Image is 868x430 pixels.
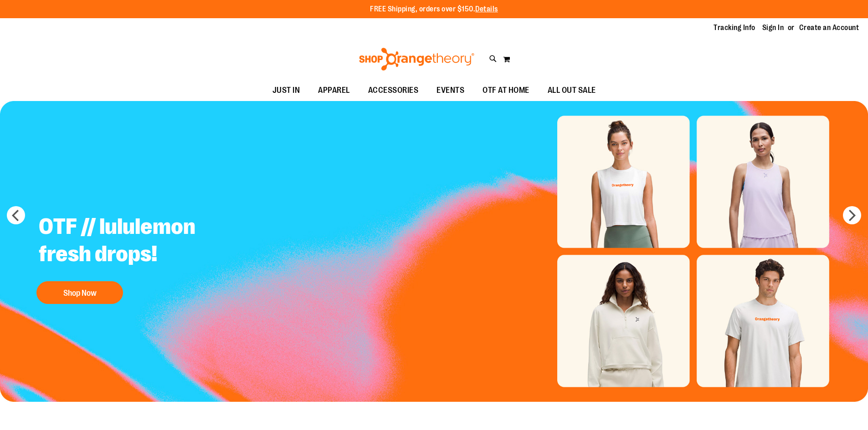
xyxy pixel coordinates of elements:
[548,80,596,101] span: ALL OUT SALE
[762,23,784,33] a: Sign In
[272,80,300,101] span: JUST IN
[368,80,419,101] span: ACCESSORIES
[483,80,529,101] span: OTF AT HOME
[843,206,861,224] button: next
[714,23,755,33] a: Tracking Info
[32,206,258,309] a: OTF // lululemon fresh drops! Shop Now
[358,48,476,71] img: Shop Orangetheory
[437,80,464,101] span: EVENTS
[370,4,498,15] p: FREE Shipping, orders over $150.
[36,281,123,304] button: Shop Now
[318,80,350,101] span: APPAREL
[799,23,859,33] a: Create an Account
[7,206,25,224] button: prev
[475,5,498,13] a: Details
[32,206,258,277] h2: OTF // lululemon fresh drops!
